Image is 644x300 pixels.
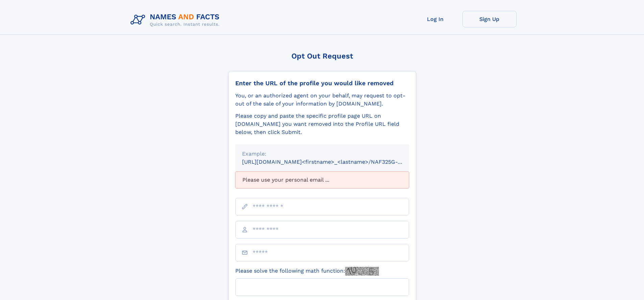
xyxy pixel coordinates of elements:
img: Logo Names and Facts [128,11,225,29]
label: Please solve the following math function: [235,267,379,276]
div: Enter the URL of the profile you would like removed [235,79,409,87]
div: Please use your personal email ... [235,171,409,188]
div: Please copy and paste the specific profile page URL on [DOMAIN_NAME] you want removed into the Pr... [235,112,409,136]
div: Opt Out Request [228,52,416,60]
a: Log In [408,11,462,27]
div: You, or an authorized agent on your behalf, may request to opt-out of the sale of your informatio... [235,92,409,108]
div: Example: [242,150,402,158]
small: [URL][DOMAIN_NAME]<firstname>_<lastname>/NAF325G-xxxxxxxx [242,159,422,165]
a: Sign Up [462,11,517,27]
